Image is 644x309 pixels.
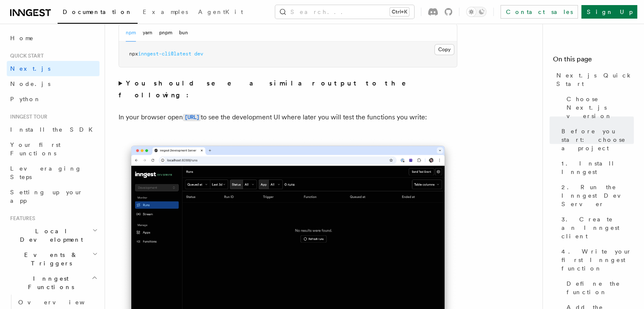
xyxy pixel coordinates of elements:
[7,185,100,208] a: Setting up your app
[10,96,41,102] span: Python
[7,122,100,137] a: Install the SDK
[567,279,634,296] span: Define the function
[7,91,100,107] a: Python
[10,126,98,133] span: Install the SDK
[193,3,248,23] a: AgentKit
[10,65,50,72] span: Next.js
[119,79,418,99] strong: You should see a similar output to the following:
[558,124,634,156] a: Before you start: choose a project
[63,8,133,15] span: Documentation
[561,215,634,240] span: 3. Create an Inngest client
[558,156,634,179] a: 1. Install Inngest
[561,127,634,152] span: Before you start: choose a project
[7,61,100,76] a: Next.js
[143,8,188,15] span: Examples
[10,80,50,87] span: Node.js
[7,215,35,222] span: Features
[558,179,634,212] a: 2. Run the Inngest Dev Server
[138,51,191,57] span: inngest-cli@latest
[119,77,457,101] summary: You should see a similar output to the following:
[159,24,172,41] button: pnpm
[18,299,105,306] span: Overview
[10,189,83,204] span: Setting up your app
[183,114,201,121] code: [URL]
[119,111,457,124] p: In your browser open to see the development UI where later you will test the functions you write:
[275,5,414,19] button: Search...Ctrl+K
[561,159,634,176] span: 1. Install Inngest
[58,3,138,24] a: Documentation
[138,3,193,23] a: Examples
[7,30,100,46] a: Home
[7,274,91,291] span: Inngest Functions
[126,24,136,41] button: npm
[179,24,188,41] button: bun
[7,161,100,185] a: Leveraging Steps
[7,137,100,161] a: Your first Functions
[553,68,634,91] a: Next.js Quick Start
[10,141,61,157] span: Your first Functions
[561,247,634,273] span: 4. Write your first Inngest function
[581,5,637,19] a: Sign Up
[7,52,44,59] span: Quick start
[7,271,100,295] button: Inngest Functions
[561,183,634,208] span: 2. Run the Inngest Dev Server
[558,212,634,244] a: 3. Create an Inngest client
[563,91,634,124] a: Choose Next.js version
[129,51,138,57] span: npx
[143,24,152,41] button: yarn
[556,71,634,88] span: Next.js Quick Start
[198,8,243,15] span: AgentKit
[10,34,34,42] span: Home
[7,247,100,271] button: Events & Triggers
[558,244,634,276] a: 4. Write your first Inngest function
[500,5,578,19] a: Contact sales
[7,251,92,268] span: Events & Triggers
[390,8,409,16] kbd: Ctrl+K
[183,113,201,121] a: [URL]
[10,165,82,180] span: Leveraging Steps
[7,76,100,91] a: Node.js
[7,227,92,244] span: Local Development
[466,7,486,17] button: Toggle dark mode
[567,95,634,120] span: Choose Next.js version
[194,51,203,57] span: dev
[434,44,454,55] button: Copy
[7,113,47,120] span: Inngest tour
[563,276,634,300] a: Define the function
[7,223,100,247] button: Local Development
[553,54,634,68] h4: On this page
